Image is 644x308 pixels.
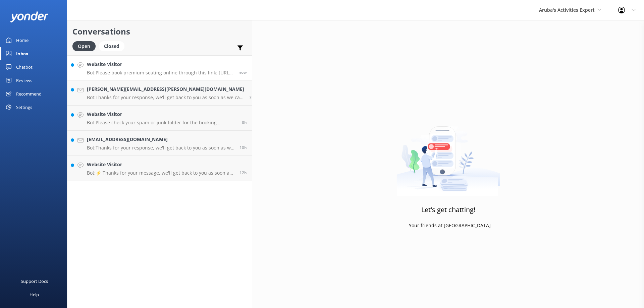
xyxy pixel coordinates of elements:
[406,222,491,229] p: - Your friends at [GEOGRAPHIC_DATA]
[249,95,255,100] span: Sep 02 2025 07:56am (UTC -04:00) America/Caracas
[87,111,237,118] h4: Website Visitor
[242,120,247,125] span: Sep 01 2025 11:22pm (UTC -04:00) America/Caracas
[21,274,48,288] div: Support Docs
[87,120,237,126] p: Bot: Please check your spam or junk folder for the booking confirmation. If you still can't find ...
[67,80,252,106] a: [PERSON_NAME][EMAIL_ADDRESS][PERSON_NAME][DOMAIN_NAME]Bot:Thanks for your response, we'll get bac...
[16,74,32,87] div: Reviews
[16,47,29,60] div: Inbox
[67,156,252,181] a: Website VisitorBot:⚡ Thanks for your message, we'll get back to you as soon as we can.12h
[87,170,234,176] p: Bot: ⚡ Thanks for your message, we'll get back to you as soon as we can.
[239,145,247,150] span: Sep 01 2025 09:52pm (UTC -04:00) America/Caracas
[67,131,252,156] a: [EMAIL_ADDRESS][DOMAIN_NAME]Bot:Thanks for your response, we'll get back to you as soon as we can...
[99,42,128,50] a: Closed
[87,85,244,93] h4: [PERSON_NAME][EMAIL_ADDRESS][PERSON_NAME][DOMAIN_NAME]
[87,136,234,143] h4: [EMAIL_ADDRESS][DOMAIN_NAME]
[30,288,39,301] div: Help
[67,55,252,80] a: Website VisitorBot:Please book premium seating online through this link: [URL][DOMAIN_NAME]now
[72,25,247,38] h2: Conversations
[10,11,49,22] img: yonder-white-logo.png
[87,95,244,101] p: Bot: Thanks for your response, we'll get back to you as soon as we can during opening hours.
[539,7,595,13] span: Aruba's Activities Expert
[99,41,124,51] div: Closed
[72,42,99,50] a: Open
[67,106,252,131] a: Website VisitorBot:Please check your spam or junk folder for the booking confirmation. If you sti...
[239,170,247,176] span: Sep 01 2025 07:20pm (UTC -04:00) America/Caracas
[16,34,29,47] div: Home
[87,161,234,168] h4: Website Visitor
[87,70,233,76] p: Bot: Please book premium seating online through this link: [URL][DOMAIN_NAME]
[421,204,475,215] h3: Let's get chatting!
[396,112,500,196] img: artwork of a man stealing a conversation from at giant smartphone
[238,69,247,75] span: Sep 02 2025 08:03am (UTC -04:00) America/Caracas
[16,60,33,74] div: Chatbot
[87,61,233,68] h4: Website Visitor
[87,145,234,151] p: Bot: Thanks for your response, we'll get back to you as soon as we can during opening hours.
[16,101,32,114] div: Settings
[72,41,96,51] div: Open
[16,87,42,101] div: Recommend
